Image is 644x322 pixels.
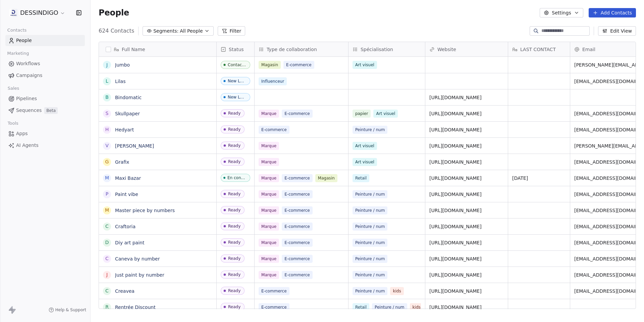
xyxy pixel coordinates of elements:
span: People [99,8,129,18]
div: M [105,174,109,182]
a: Creavea [115,288,135,294]
span: E-commerce [282,223,313,231]
span: Retail [353,174,369,182]
div: LAST CONTACT [508,42,570,56]
div: Ready [228,240,240,245]
div: Ready [228,256,240,261]
span: Marque [259,110,279,118]
span: People [16,37,32,44]
span: Contacts [4,25,30,35]
span: Peinture / num [353,287,388,295]
span: Sales [5,83,22,93]
span: E-commerce [282,190,313,198]
span: All People [180,28,203,35]
span: Marketing [4,48,32,58]
a: Just paint by number [115,272,164,278]
span: Apps [16,130,28,137]
div: New Lead [228,95,246,99]
span: Influenceur [259,77,287,85]
span: E-commerce [259,303,289,311]
div: Ready [228,111,240,116]
span: papier [353,110,371,118]
span: Sequences [16,107,42,114]
span: Peinture / num [353,271,388,279]
span: E-commerce [282,271,313,279]
button: Add Contacts [589,8,636,17]
a: [URL][DOMAIN_NAME] [429,208,482,213]
a: [URL][DOMAIN_NAME] [429,192,482,197]
div: grid [99,57,217,309]
span: Spécialisation [361,46,393,53]
span: Marque [259,206,279,214]
a: Grafix [115,159,129,165]
div: M [105,207,109,214]
a: Workflows [5,58,85,69]
span: Full Name [122,46,145,53]
div: Ready [228,127,240,132]
button: Filter [218,26,246,36]
a: Campaigns [5,70,85,81]
div: New Lead [228,79,246,83]
div: Ready [228,192,240,196]
span: E-commerce [282,255,313,263]
div: Ready [228,208,240,212]
a: Hedyart [115,127,134,132]
a: Jumbo [115,62,130,68]
a: [URL][DOMAIN_NAME] [429,111,482,116]
div: Ready [228,159,240,164]
div: Ready [228,272,240,277]
span: Art visuel [373,110,398,118]
a: Skullpaper [115,111,140,116]
div: J [106,62,108,69]
div: G [105,158,109,165]
div: Type de collaboration [255,42,348,56]
div: R [105,304,109,311]
div: L [106,78,108,85]
div: P [106,191,108,198]
span: E-commerce [282,110,313,118]
span: Pipelines [16,95,37,102]
span: E-commerce [282,174,313,182]
div: En contact [227,175,246,180]
span: Marque [259,174,279,182]
a: AI Agents [5,140,85,151]
span: 624 Contacts [99,27,134,35]
a: Apps [5,128,85,139]
a: Bindomatic [115,95,142,100]
a: [URL][DOMAIN_NAME] [429,288,482,294]
div: Spécialisation [348,42,425,56]
span: Marque [259,190,279,198]
span: kids [390,287,404,295]
span: Art visuel [353,142,377,150]
span: LAST CONTACT [520,46,556,53]
span: Website [437,46,456,53]
span: Peinture / num [353,239,388,247]
span: Peinture / num [353,223,388,231]
span: E-commerce [259,126,289,134]
a: Diy art paint [115,240,144,245]
button: Settings [540,8,583,17]
a: [URL][DOMAIN_NAME] [429,175,482,181]
span: Marque [259,255,279,263]
a: [URL][DOMAIN_NAME] [429,95,482,100]
a: Paint vibe [115,192,138,197]
span: Type de collaboration [267,46,317,53]
span: Status [229,46,244,53]
span: Marque [259,158,279,166]
span: DESSINDIGO [20,8,58,17]
span: Campaigns [16,72,42,79]
a: [URL][DOMAIN_NAME] [429,143,482,149]
span: Peinture / num [353,126,388,134]
span: Marque [259,223,279,231]
img: DD.jpeg [9,9,17,17]
a: Rentrée Discount [115,305,156,310]
button: DESSINDIGO [8,7,67,18]
span: Tools [5,118,21,128]
span: Art visuel [353,158,377,166]
div: B [105,94,109,101]
a: Pipelines [5,93,85,104]
a: Lilas [115,79,125,84]
div: H [105,126,109,133]
div: V [105,142,109,149]
div: Ready [228,143,240,148]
